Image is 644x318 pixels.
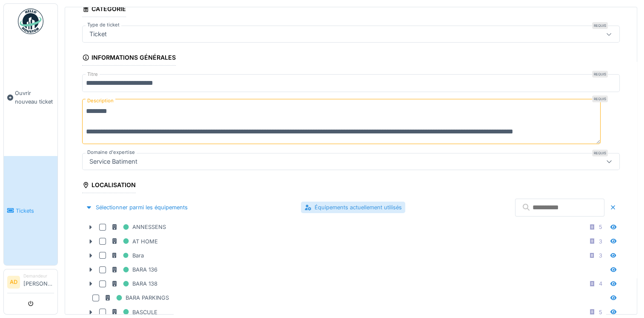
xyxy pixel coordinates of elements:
a: Tickets [4,156,57,265]
div: 5 [599,308,602,316]
div: Catégorie [82,3,126,17]
div: AT HOME [111,236,158,247]
div: Service Batiment [86,157,141,166]
div: Demandeur [23,273,54,279]
li: AD [7,276,20,289]
div: Informations générales [82,51,176,66]
div: Localisation [82,179,136,193]
a: AD Demandeur[PERSON_NAME] [7,273,54,293]
label: Description [86,95,115,106]
span: Ouvrir nouveau ticket [15,89,54,105]
div: 3 [599,237,602,246]
div: Bara [111,250,144,261]
label: Type de ticket [86,21,121,29]
div: Sélectionner parmi les équipements [82,202,191,213]
div: BARA 136 [111,264,157,275]
div: 4 [599,280,602,288]
div: Requis [592,95,608,102]
div: Requis [592,150,608,156]
label: Titre [86,71,100,78]
div: 3 [599,252,602,260]
div: Requis [592,22,608,29]
div: BARA PARKINGS [104,292,169,303]
div: BASCULE [111,307,157,318]
label: Domaine d'expertise [86,149,137,156]
div: Équipements actuellement utilisés [301,202,405,213]
span: Tickets [16,207,54,215]
li: [PERSON_NAME] [23,273,54,291]
div: 5 [599,223,602,231]
div: BARA 138 [111,278,157,289]
div: Ticket [86,29,110,39]
img: Badge_color-CXgf-gQk.svg [18,9,43,34]
div: ANNESSENS [111,222,166,232]
div: Requis [592,71,608,78]
a: Ouvrir nouveau ticket [4,39,57,156]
